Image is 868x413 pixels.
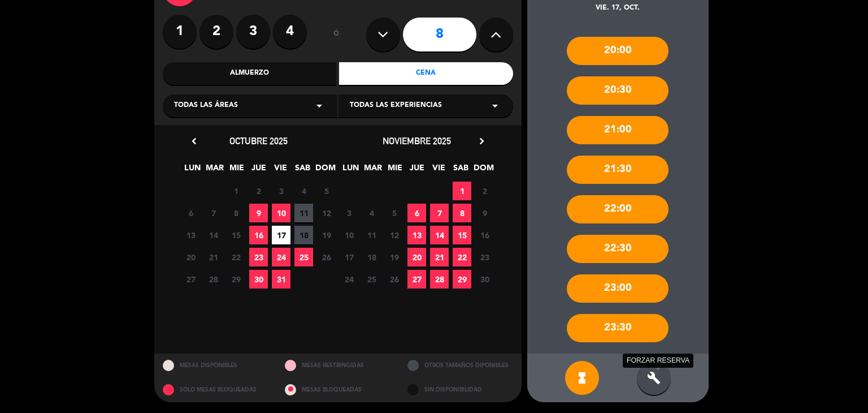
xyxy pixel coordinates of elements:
div: 23:00 [567,274,669,303]
i: arrow_drop_down [313,99,326,113]
span: 25 [294,248,313,266]
div: MESAS RESTRINGIDAS [276,354,399,378]
span: Todas las experiencias [350,100,442,111]
div: SOLO MESAS BLOQUEADAS [154,378,277,402]
span: 22 [453,248,471,266]
span: 17 [340,248,358,266]
span: 5 [317,182,336,200]
span: 11 [294,204,313,222]
span: 14 [204,226,223,244]
span: 10 [272,204,290,222]
span: 27 [181,270,200,289]
span: VIE [271,161,290,180]
span: 31 [272,270,290,289]
span: 2 [249,182,268,200]
i: build [647,371,661,385]
span: 28 [204,270,223,289]
div: 20:30 [567,76,669,105]
div: SIN DISPONIBILIDAD [399,378,522,402]
span: noviembre 2025 [383,135,451,147]
span: 15 [453,226,471,244]
div: 22:00 [567,195,669,223]
span: 12 [385,226,403,244]
div: OTROS TAMAÑOS DIPONIBLES [399,354,522,378]
div: vie. 17, oct. [527,3,709,14]
span: 2 [475,182,494,200]
span: 12 [317,204,336,222]
span: 19 [385,248,403,266]
span: 13 [407,226,426,244]
span: 29 [453,270,471,289]
span: 18 [362,248,381,266]
span: 4 [362,204,381,222]
span: JUE [407,161,426,180]
span: 28 [430,270,449,289]
span: 25 [362,270,381,289]
div: Almuerzo [163,62,337,85]
span: 6 [407,204,426,222]
i: chevron_left [188,135,200,147]
div: 20:00 [567,37,669,65]
span: VIE [429,161,448,180]
span: DOM [315,161,334,180]
label: 4 [273,15,307,49]
span: LUN [341,161,360,180]
div: Cena [339,62,513,85]
span: 22 [227,248,245,266]
span: Todas las áreas [174,100,238,111]
span: 21 [430,248,449,266]
span: SAB [293,161,312,180]
span: 14 [430,226,449,244]
span: 16 [249,226,268,244]
span: 20 [407,248,426,266]
label: 3 [236,15,270,49]
span: LUN [183,161,202,180]
span: 9 [475,204,494,222]
span: 18 [294,226,313,244]
span: 20 [181,248,200,266]
span: 7 [430,204,449,222]
i: arrow_drop_down [488,99,502,113]
span: 17 [272,226,290,244]
i: hourglass_full [575,371,589,385]
span: 11 [362,226,381,244]
span: 9 [249,204,268,222]
span: 8 [227,204,245,222]
i: chevron_right [476,135,488,147]
span: 4 [294,182,313,200]
span: 15 [227,226,245,244]
span: 16 [475,226,494,244]
span: octubre 2025 [229,135,288,147]
label: 1 [163,15,197,49]
span: MAR [363,161,382,180]
div: 22:30 [567,235,669,263]
span: MAR [205,161,224,180]
span: 24 [272,248,290,266]
span: 1 [227,182,245,200]
span: 23 [475,248,494,266]
span: DOM [474,161,492,180]
span: SAB [452,161,470,180]
span: 26 [317,248,336,266]
span: 8 [453,204,471,222]
div: 21:00 [567,116,669,144]
span: JUE [249,161,268,180]
span: 24 [340,270,358,289]
span: 23 [249,248,268,266]
div: MESAS DISPONIBLES [154,354,277,378]
span: 30 [249,270,268,289]
span: 29 [227,270,245,289]
div: MESAS BLOQUEADAS [276,378,399,402]
span: 7 [204,204,223,222]
div: 21:30 [567,156,669,184]
span: 6 [181,204,200,222]
span: 26 [385,270,403,289]
span: MIE [227,161,246,180]
span: MIE [385,161,404,180]
label: 2 [199,15,233,49]
div: FORZAR RESERVA [623,354,693,368]
span: 21 [204,248,223,266]
span: 13 [181,226,200,244]
span: 3 [272,182,290,200]
span: 27 [407,270,426,289]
